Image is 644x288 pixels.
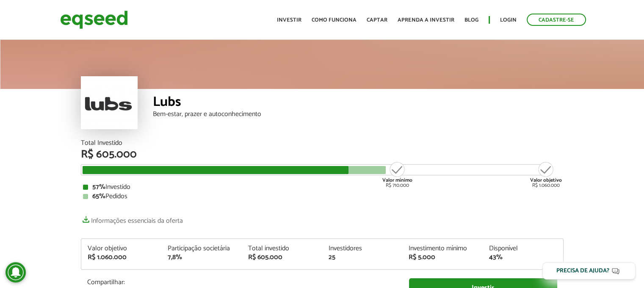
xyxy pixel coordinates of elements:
[527,14,586,26] a: Cadastre-se
[168,254,235,261] div: 7,8%
[83,193,561,200] div: Pedidos
[464,17,478,23] a: Blog
[87,278,396,286] p: Compartilhar:
[398,17,454,23] a: Aprenda a investir
[277,17,301,23] a: Investir
[81,140,564,147] div: Total Investido
[500,17,517,23] a: Login
[409,245,476,252] div: Investimento mínimo
[92,181,105,193] strong: 57%
[489,254,557,261] div: 43%
[530,161,562,188] div: R$ 1.060.000
[328,245,396,252] div: Investidores
[530,176,562,184] strong: Valor objetivo
[328,254,396,261] div: 25
[81,213,183,224] a: Informações essenciais da oferta
[88,254,155,261] div: R$ 1.060.000
[168,245,235,252] div: Participação societária
[381,161,413,188] div: R$ 710.000
[367,17,387,23] a: Captar
[60,8,128,31] img: EqSeed
[248,254,316,261] div: R$ 605.000
[409,254,476,261] div: R$ 5.000
[312,17,357,23] a: Como funciona
[382,176,412,184] strong: Valor mínimo
[83,184,561,191] div: Investido
[153,95,564,111] div: Lubs
[88,245,155,252] div: Valor objetivo
[248,245,316,252] div: Total investido
[153,111,564,118] div: Bem-estar, prazer e autoconhecimento
[81,149,564,160] div: R$ 605.000
[92,191,105,202] strong: 65%
[489,245,557,252] div: Disponível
